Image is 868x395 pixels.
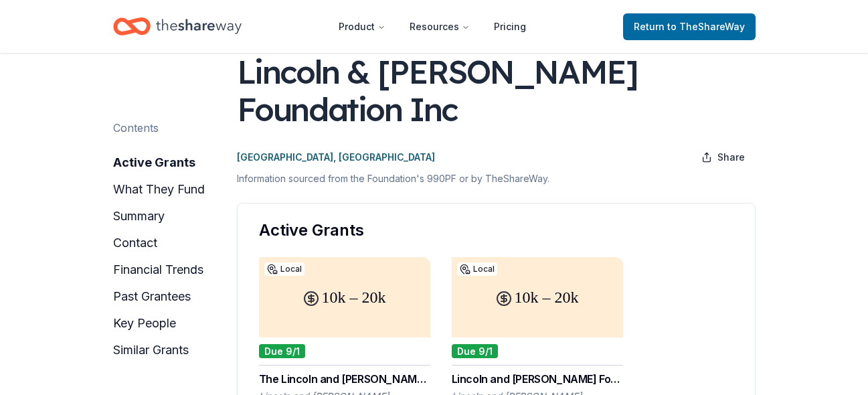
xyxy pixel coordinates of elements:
[113,259,203,281] button: financial trends
[113,152,195,173] button: active grants
[452,257,623,337] div: 10k – 20k
[259,371,430,387] div: The Lincoln and [PERSON_NAME] Foundation Grant
[259,220,733,241] div: Active Grants
[623,13,756,40] a: Returnto TheShareWay
[113,179,205,200] button: what they fund
[113,120,159,136] div: Contents
[264,262,305,276] div: Local
[667,21,745,32] span: to TheShareWay
[452,371,623,387] div: Lincoln and [PERSON_NAME] Foundation Grant
[328,11,537,42] nav: Main
[113,206,165,227] button: summary
[691,144,756,171] button: Share
[113,232,157,254] button: contact
[259,344,305,358] div: Due 9/1
[452,344,498,358] div: Due 9/1
[237,171,756,187] p: Information sourced from the Foundation's 990PF or by TheShareWay.
[237,149,435,165] p: [GEOGRAPHIC_DATA], [GEOGRAPHIC_DATA]
[328,13,396,40] button: Product
[113,313,176,334] button: key people
[259,257,430,337] div: 10k – 20k
[113,339,189,361] button: similar grants
[399,13,481,40] button: Resources
[113,11,242,42] a: Home
[483,13,537,40] a: Pricing
[457,262,497,276] div: Local
[717,149,745,165] span: Share
[634,19,745,35] span: Return
[113,286,191,307] button: past grantees
[237,53,756,128] div: Lincoln & [PERSON_NAME] Foundation Inc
